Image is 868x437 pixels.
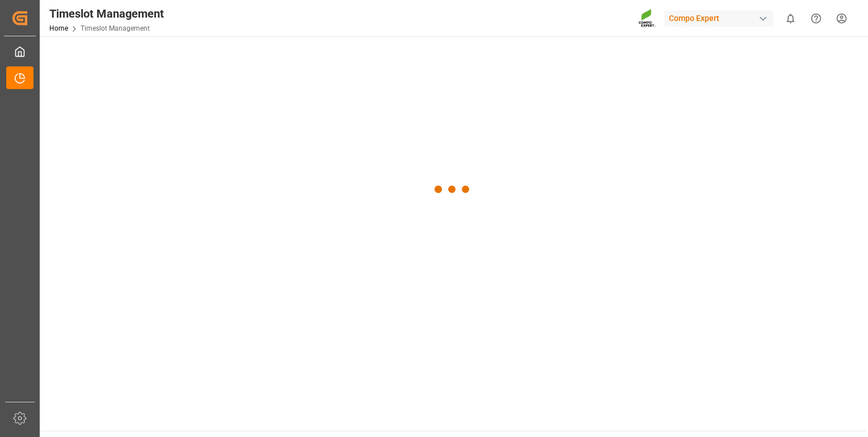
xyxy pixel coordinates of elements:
div: Compo Expert [664,10,773,27]
button: Compo Expert [664,7,778,29]
button: show 0 new notifications [778,6,803,31]
button: Help Center [803,6,829,31]
a: Home [49,24,68,32]
div: Timeslot Management [49,5,164,22]
img: Screenshot%202023-09-29%20at%2010.02.21.png_1712312052.png [638,9,656,28]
